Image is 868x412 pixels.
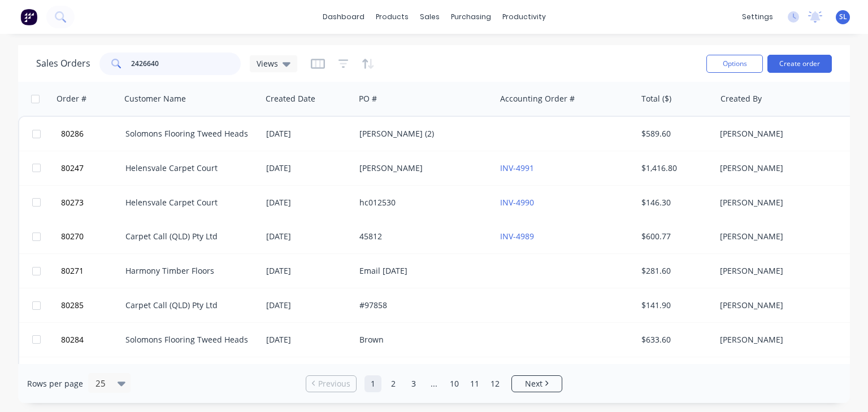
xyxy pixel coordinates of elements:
span: 80273 [61,197,84,208]
div: Brown [359,334,485,345]
div: $633.60 [641,334,708,345]
div: products [370,8,414,25]
span: 80271 [61,265,84,277]
div: [PERSON_NAME] [359,163,485,174]
a: INV-4990 [500,197,534,208]
button: 80271 [58,254,125,288]
div: $281.60 [641,265,708,277]
div: $1,416.80 [641,163,708,174]
div: Order # [57,93,86,104]
div: [PERSON_NAME] (2) [359,128,485,139]
button: 80283 [58,357,125,391]
div: #97858 [359,300,485,311]
button: 80273 [58,186,125,220]
div: Total ($) [641,93,671,104]
div: Created Date [266,93,315,104]
div: [PERSON_NAME] [720,265,845,277]
div: PO # [359,93,377,104]
img: Factory [20,8,37,25]
div: [PERSON_NAME] [720,231,845,242]
div: [DATE] [266,163,350,174]
a: INV-4991 [500,163,534,173]
span: 80270 [61,231,84,242]
button: 80270 [58,220,125,253]
div: Solomons Flooring Tweed Heads [125,128,251,139]
a: Previous page [306,378,356,389]
div: $141.90 [641,300,708,311]
div: hc012530 [359,197,485,208]
div: [DATE] [266,334,350,345]
span: Rows per page [27,378,83,389]
span: Next [525,378,542,389]
div: 45812 [359,231,485,242]
span: 80247 [61,163,84,174]
div: [PERSON_NAME] [720,163,845,174]
div: Helensvale Carpet Court [125,197,251,208]
button: Options [706,55,763,73]
div: Solomons Flooring Tweed Heads [125,334,251,345]
div: Carpet Call (QLD) Pty Ltd [125,231,251,242]
a: Page 11 [466,375,483,392]
button: 80247 [58,151,125,185]
div: Email [DATE] [359,265,485,277]
div: settings [736,8,779,25]
a: Jump forward [426,375,442,392]
button: Create order [767,55,832,73]
div: [PERSON_NAME] [720,300,845,311]
div: [DATE] [266,128,350,139]
div: productivity [497,8,552,25]
div: Accounting Order # [500,93,575,104]
div: [PERSON_NAME] [720,128,845,139]
div: Created By [721,93,762,104]
a: dashboard [317,8,370,25]
a: Page 10 [446,375,463,392]
div: [DATE] [266,197,350,208]
h1: Sales Orders [36,58,90,69]
button: 80285 [58,288,125,322]
a: INV-4989 [500,231,534,242]
div: Helensvale Carpet Court [125,163,251,174]
a: Page 1 is your current page [364,375,381,392]
div: [DATE] [266,300,350,311]
input: Search... [131,52,241,75]
div: sales [414,8,445,25]
div: Harmony Timber Floors [125,265,251,277]
span: 80285 [61,300,84,311]
div: [PERSON_NAME] [720,334,845,345]
div: purchasing [445,8,497,25]
span: Views [257,58,278,69]
span: 80286 [61,128,84,139]
div: [DATE] [266,265,350,277]
span: SL [839,12,847,22]
div: $146.30 [641,197,708,208]
span: Previous [318,378,350,389]
div: $589.60 [641,128,708,139]
button: 80284 [58,323,125,357]
ul: Pagination [301,375,567,392]
button: 80286 [58,117,125,151]
div: [PERSON_NAME] [720,197,845,208]
a: Page 2 [385,375,402,392]
a: Page 3 [405,375,422,392]
a: Page 12 [487,375,504,392]
span: 80284 [61,334,84,345]
div: [DATE] [266,231,350,242]
a: Next page [512,378,562,389]
div: Customer Name [124,93,186,104]
div: $600.77 [641,231,708,242]
div: Carpet Call (QLD) Pty Ltd [125,300,251,311]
